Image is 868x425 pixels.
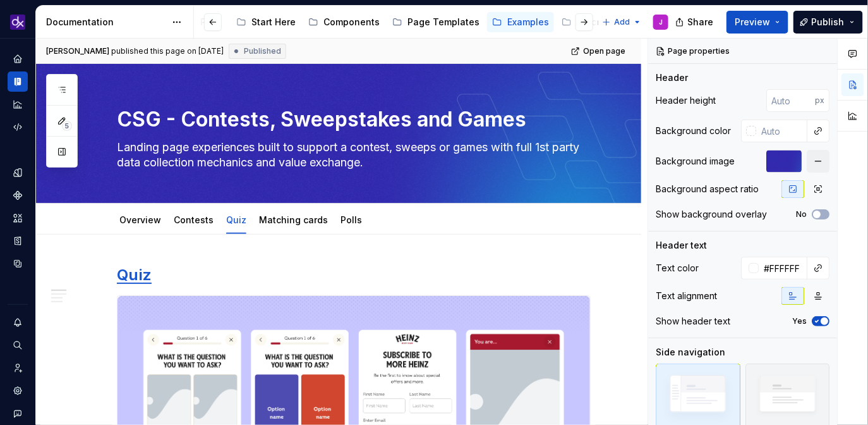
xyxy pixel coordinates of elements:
p: px [815,95,824,106]
a: Overview [119,214,161,225]
label: Yes [792,316,807,326]
a: Examples [487,12,554,32]
input: Auto [756,120,807,142]
div: Start Here [251,16,296,28]
div: Header height [656,94,716,107]
a: Design tokens [8,163,28,183]
a: Code automation [8,117,28,137]
span: Open page [583,46,625,56]
a: Invite team [8,358,28,378]
div: Polls [335,206,367,233]
a: Settings [8,381,28,401]
a: Assets [8,208,28,228]
span: Publish [812,16,845,28]
span: 5 [62,121,72,131]
button: Add [598,13,646,31]
input: Auto [766,89,815,112]
div: Overview [114,206,166,233]
div: Background image [656,155,735,168]
div: Text color [656,262,699,274]
div: Header [656,71,688,84]
a: Storybook stories [8,231,28,251]
span: Add [614,17,630,27]
a: Matching cards [259,214,328,225]
span: [PERSON_NAME] [46,46,109,56]
a: Quiz [117,266,152,284]
div: Examples [507,16,549,28]
span: Preview [735,16,770,28]
a: Components [303,12,385,32]
button: Publish [793,11,863,34]
a: Start Here [231,12,301,32]
textarea: Landing page experiences built to support a contest, sweeps or games with full 1st party data col... [114,137,588,173]
div: Side navigation [656,346,725,359]
textarea: CSG - Contests, Sweepstakes and Games [114,104,588,135]
a: Analytics [8,94,28,114]
div: Text alignment [656,290,717,302]
a: Home [8,49,28,69]
div: Matching cards [254,206,333,233]
button: Share [669,11,721,34]
button: Preview [726,11,788,34]
div: J [659,17,663,27]
button: Search ⌘K [8,335,28,355]
div: Components [323,16,380,28]
img: 0784b2da-6f85-42e6-8793-4468946223dc.png [10,15,25,30]
div: published this page on [DATE] [111,46,224,56]
span: Published [244,46,281,56]
div: Header text [656,239,707,252]
div: Page Templates [407,16,479,28]
a: Data sources [8,254,28,274]
input: Auto [759,257,807,280]
a: Documentation [8,71,28,92]
div: Documentation [46,16,166,28]
span: Share [687,16,713,28]
div: Background color [656,125,731,137]
button: Notifications [8,312,28,333]
label: No [796,209,807,219]
div: Contests [169,206,219,233]
button: Contact support [8,403,28,424]
a: Open page [567,42,631,60]
a: Polls [341,214,362,225]
a: Components [8,185,28,206]
a: Contests [174,214,214,225]
a: Quiz [226,214,246,225]
div: Background aspect ratio [656,183,759,195]
div: Show header text [656,315,730,328]
div: Page tree [99,9,493,35]
div: Show background overlay [656,208,767,221]
a: Page Templates [387,12,485,32]
div: Quiz [221,206,251,233]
